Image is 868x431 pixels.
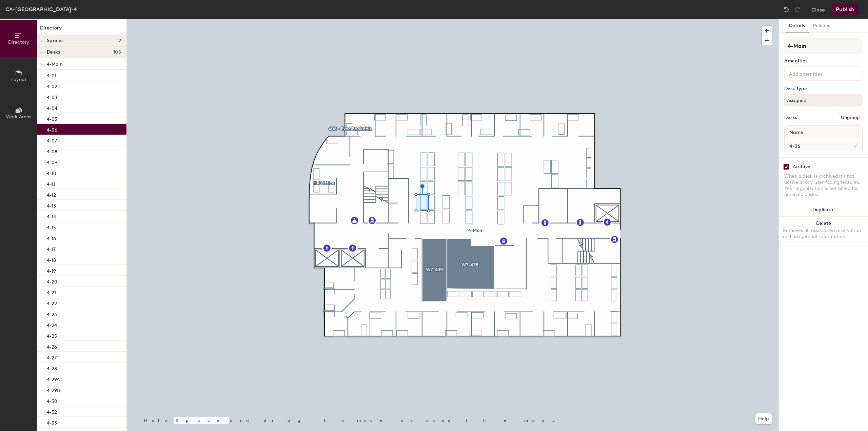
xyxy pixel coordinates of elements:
[47,50,60,55] span: Desks
[755,413,772,424] button: Help
[47,136,57,144] p: 4-07
[118,38,121,43] span: 2
[794,6,801,13] img: Redo
[784,94,863,106] button: Assigned
[784,115,797,120] div: Desks
[47,201,56,209] p: 4-13
[779,203,868,217] button: Duplicate
[113,50,121,55] span: 105
[47,418,57,426] p: 4-33
[793,164,810,170] div: Archive
[786,141,861,151] input: Unnamed desk
[11,77,26,82] span: Layout
[47,364,57,372] p: 4-28
[47,234,56,241] p: 4-16
[785,19,809,33] button: Details
[8,39,29,45] span: Directory
[786,126,807,139] span: Name
[47,125,57,133] p: 4-06
[784,58,863,64] div: Amenities
[784,86,863,92] div: Desk Type
[5,5,77,14] div: CA-[GEOGRAPHIC_DATA]-4
[47,82,57,90] p: 4-02
[6,114,31,120] span: Work Areas
[47,223,56,231] p: 4-15
[47,255,56,263] p: 4-18
[47,71,56,79] p: 4-01
[47,244,56,252] p: 4-17
[47,266,56,274] p: 4-19
[47,212,56,220] p: 4-14
[47,114,57,122] p: 4-05
[838,112,863,123] button: Ungroup
[784,173,863,198] div: When a desk is archived it's not active in any user-facing features. Your organization is not bil...
[832,4,859,15] button: Publish
[783,6,790,13] img: Undo
[47,375,60,383] p: 4-29A
[47,386,60,393] p: 4-29B
[47,310,57,317] p: 4-23
[788,69,849,77] input: Add amenities
[47,61,62,67] span: 4-Main
[47,190,56,198] p: 4-12
[47,288,56,296] p: 4-21
[47,179,55,187] p: 4-11
[809,19,834,33] button: Policies
[47,396,57,404] p: 4-30
[47,299,57,307] p: 4-22
[47,93,57,100] p: 4-03
[47,158,57,165] p: 4-09
[47,353,57,361] p: 4-27
[47,38,64,43] span: Spaces
[47,407,57,415] p: 4-32
[779,217,868,247] button: DeleteRemoves all associated reservation and assignment information
[783,228,864,240] div: Removes all associated reservation and assignment information
[37,24,126,35] h1: Directory
[47,331,57,339] p: 4-25
[47,103,57,111] p: 4-04
[47,169,56,176] p: 4-10
[47,342,57,350] p: 4-26
[47,147,57,155] p: 4-08
[47,320,57,328] p: 4-24
[47,277,57,285] p: 4-20
[811,4,825,15] button: Close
